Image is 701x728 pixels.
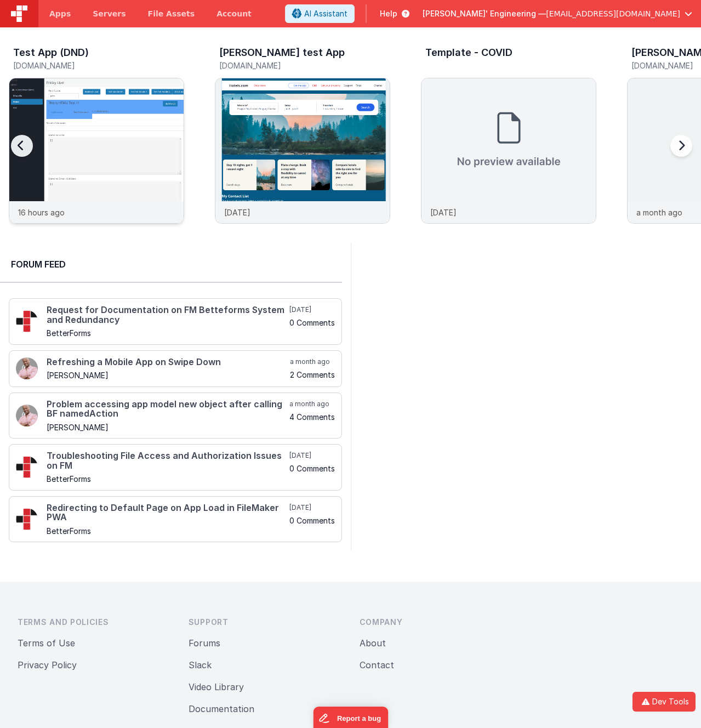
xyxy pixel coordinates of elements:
h5: BetterForms [47,329,287,337]
h5: [DATE] [289,305,335,314]
span: AI Assistant [304,8,347,19]
a: Request for Documentation on FM Betteforms System and Redundancy BetterForms [DATE] 0 Comments [9,298,342,345]
h5: [DATE] [289,503,335,512]
h5: [DOMAIN_NAME] [13,61,184,70]
a: About [360,638,386,649]
p: [DATE] [430,207,457,218]
button: Slack [189,658,212,672]
span: [PERSON_NAME]' Engineering — [423,8,546,19]
h4: Refreshing a Mobile App on Swipe Down [47,357,288,367]
button: Contact [360,658,394,672]
a: Refreshing a Mobile App on Swipe Down [PERSON_NAME] a month ago 2 Comments [9,350,342,387]
h4: Request for Documentation on FM Betteforms System and Redundancy [47,305,287,325]
h3: Company [360,617,513,628]
h5: [PERSON_NAME] [47,371,288,379]
h5: a month ago [290,357,335,366]
h5: 4 Comments [289,413,335,421]
img: 295_2.png [16,310,38,332]
img: 411_2.png [16,405,38,426]
h3: Support [189,617,342,628]
a: Redirecting to Default Page on App Load in FileMaker PWA BetterForms [DATE] 0 Comments [9,496,342,543]
h3: Terms and Policies [18,617,171,628]
h2: Forum Feed [11,258,331,271]
button: Documentation [189,702,254,715]
a: Slack [189,659,212,670]
h3: Template - COVID [425,47,512,58]
button: AI Assistant [285,4,355,23]
span: Apps [49,8,71,19]
h5: [PERSON_NAME] [47,423,287,431]
h5: 0 Comments [289,318,335,327]
h4: Troubleshooting File Access and Authorization Issues on FM [47,451,287,470]
p: [DATE] [224,207,250,218]
img: 295_2.png [16,456,38,478]
button: Video Library [189,680,244,693]
h3: Test App (DND) [13,47,89,58]
h5: 0 Comments [289,464,335,473]
h5: 0 Comments [289,516,335,525]
button: About [360,636,386,650]
h5: 2 Comments [290,371,335,379]
h5: a month ago [289,400,335,408]
a: Privacy Policy [18,659,77,670]
p: a month ago [636,207,682,218]
span: Help [380,8,397,19]
h5: [DATE] [289,451,335,460]
h5: BetterForms [47,527,287,535]
h4: Redirecting to Default Page on App Load in FileMaker PWA [47,503,287,522]
span: File Assets [148,8,195,19]
img: 295_2.png [16,508,38,530]
h4: Problem accessing app model new object after calling BF namedAction [47,400,287,419]
a: Terms of Use [18,638,75,649]
h5: BetterForms [47,475,287,483]
span: [EMAIL_ADDRESS][DOMAIN_NAME] [546,8,680,19]
button: [PERSON_NAME]' Engineering — [EMAIL_ADDRESS][DOMAIN_NAME] [423,8,692,19]
span: Servers [93,8,126,19]
a: Troubleshooting File Access and Authorization Issues on FM BetterForms [DATE] 0 Comments [9,444,342,491]
img: 411_2.png [16,357,38,379]
a: Problem accessing app model new object after calling BF namedAction [PERSON_NAME] a month ago 4 C... [9,393,342,439]
button: Dev Tools [632,692,696,712]
button: Forums [189,636,220,650]
h3: [PERSON_NAME] test App [219,47,345,58]
h5: [DOMAIN_NAME] [219,61,390,70]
